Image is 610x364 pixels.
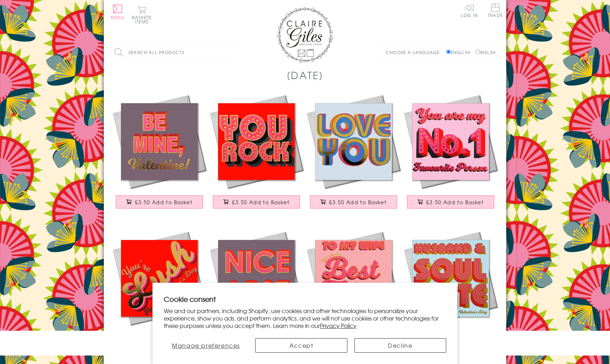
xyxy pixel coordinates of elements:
[111,230,208,352] a: Valentine's Day Card, You're Lush, text foiled in shiny gold £3.50 Add to Basket
[488,4,503,17] span: Trade
[476,49,480,54] input: Welsh
[232,199,289,206] span: £3.50 Add to Basket
[227,45,234,60] input: Search
[208,93,305,216] a: Valentine's Day Card, You Rock, text foiled in shiny gold £3.50 Add to Basket
[208,93,305,190] img: Valentine's Day Card, You Rock, text foiled in shiny gold
[402,230,499,352] a: Valentine's Day Card, Husband Soul Mate, text foiled in shiny gold £3.50 Add to Basket
[111,230,208,327] img: Valentine's Day Card, You're Lush, text foiled in shiny gold
[305,93,402,190] img: Valentine's Day Card, Love You, text foiled in shiny gold
[208,230,305,352] a: Valentine's Day Card, Nice Arse, text foiled in shiny gold £3.50 Add to Basket
[446,49,474,55] label: English
[208,230,305,327] img: Valentine's Day Card, Nice Arse, text foiled in shiny gold
[305,93,402,216] a: Valentine's Day Card, Love You, text foiled in shiny gold £3.50 Add to Basket
[354,338,446,353] button: Decline
[305,230,402,327] img: Valentine's Day Card, Wife the Best Thing, text foiled in shiny gold
[135,14,151,25] span: 0 items
[277,7,333,63] img: Claire Giles Greetings Cards
[461,4,478,17] a: Log In
[476,49,496,55] label: Welsh
[111,14,125,20] span: Menu
[172,341,240,350] span: Manage preferences
[255,338,347,353] button: Accept
[402,93,499,190] img: Valentine's Day Card, No. 1, text foiled in shiny gold
[135,199,192,206] span: £3.50 Add to Basket
[287,68,324,82] h1: [DATE]
[386,49,445,55] p: Choose a language:
[164,338,248,353] button: Manage preferences
[111,5,125,19] button: Menu
[488,4,503,19] a: Trade
[132,6,151,24] button: Basket0 items
[310,195,397,209] button: £3.50 Add to Basket
[111,93,208,190] img: Valentine's Day Card, Be Mine, text foiled in shiny gold
[446,49,451,54] input: English
[402,93,499,216] a: Valentine's Day Card, No. 1, text foiled in shiny gold £3.50 Add to Basket
[111,93,208,216] a: Valentine's Day Card, Be Mine, text foiled in shiny gold £3.50 Add to Basket
[111,45,234,60] input: Search all products
[213,195,300,209] button: £3.50 Add to Basket
[320,321,357,330] a: Privacy Policy
[164,294,446,304] h2: Cookie consent
[426,199,484,206] span: £3.50 Add to Basket
[164,307,446,329] p: We and our partners, including Shopify, use cookies and other technologies to personalize your ex...
[329,199,387,206] span: £3.50 Add to Basket
[305,230,402,352] a: Valentine's Day Card, Wife the Best Thing, text foiled in shiny gold £3.50 Add to Basket
[116,195,203,209] button: £3.50 Add to Basket
[402,230,499,327] img: Valentine's Day Card, Husband Soul Mate, text foiled in shiny gold
[407,195,495,209] button: £3.50 Add to Basket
